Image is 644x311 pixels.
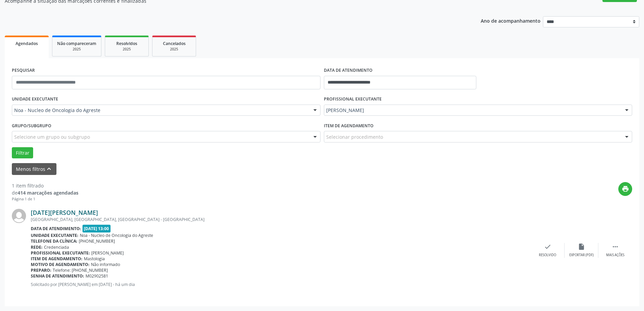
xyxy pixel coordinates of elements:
span: [PHONE_NUMBER] [79,238,115,244]
button: print [618,182,632,196]
label: PESQUISAR [12,65,35,76]
span: Mastologia [84,256,105,262]
b: Rede: [31,244,43,250]
div: 2025 [157,47,191,52]
span: Agendados [16,41,38,46]
div: Resolvido [539,253,556,258]
div: Mais ações [606,253,624,258]
div: 1 item filtrado [12,182,78,189]
p: Ano de acompanhamento [481,16,541,25]
i: insert_drive_file [578,243,585,250]
span: Credenciada [44,244,69,250]
a: [DATE][PERSON_NAME] [31,209,98,216]
b: Motivo de agendamento: [31,262,90,267]
label: PROFISSIONAL EXECUTANTE [324,94,382,105]
i: check [544,243,551,250]
p: Solicitado por [PERSON_NAME] em [DATE] - há um dia [31,282,531,287]
i: keyboard_arrow_up [45,165,53,173]
strong: 414 marcações agendadas [18,190,78,196]
b: Unidade executante: [31,232,78,238]
b: Profissional executante: [31,250,90,256]
span: [DATE] 13:00 [82,225,111,232]
b: Item de agendamento: [31,256,82,262]
span: Selecione um grupo ou subgrupo [14,133,90,140]
img: img [12,209,26,223]
span: Noa - Nucleo de Oncologia do Agreste [80,232,153,238]
span: Não informado [91,262,120,267]
span: Selecionar procedimento [326,133,383,140]
div: de [12,189,78,196]
label: DATA DE ATENDIMENTO [324,65,373,76]
b: Data de atendimento: [31,226,81,231]
label: Grupo/Subgrupo [12,120,51,131]
div: [GEOGRAPHIC_DATA], [GEOGRAPHIC_DATA], [GEOGRAPHIC_DATA] - [GEOGRAPHIC_DATA] [31,217,531,222]
span: Cancelados [163,41,186,46]
label: Item de agendamento [324,120,374,131]
b: Preparo: [31,267,51,273]
span: Resolvidos [116,41,137,46]
div: 2025 [110,47,144,52]
b: Telefone da clínica: [31,238,77,244]
div: Página 1 de 1 [12,196,78,202]
b: Senha de atendimento: [31,273,84,279]
span: Não compareceram [57,41,96,46]
i:  [612,243,619,250]
button: Filtrar [12,147,33,159]
button: Menos filtroskeyboard_arrow_up [12,163,56,175]
span: [PERSON_NAME] [326,107,619,114]
i: print [622,185,629,193]
label: UNIDADE EXECUTANTE [12,94,58,105]
span: [PERSON_NAME] [91,250,124,256]
div: 2025 [57,47,96,52]
span: Telefone: [PHONE_NUMBER] [53,267,108,273]
span: Noa - Nucleo de Oncologia do Agreste [14,107,307,114]
span: M02902581 [86,273,108,279]
div: Exportar (PDF) [569,253,594,258]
